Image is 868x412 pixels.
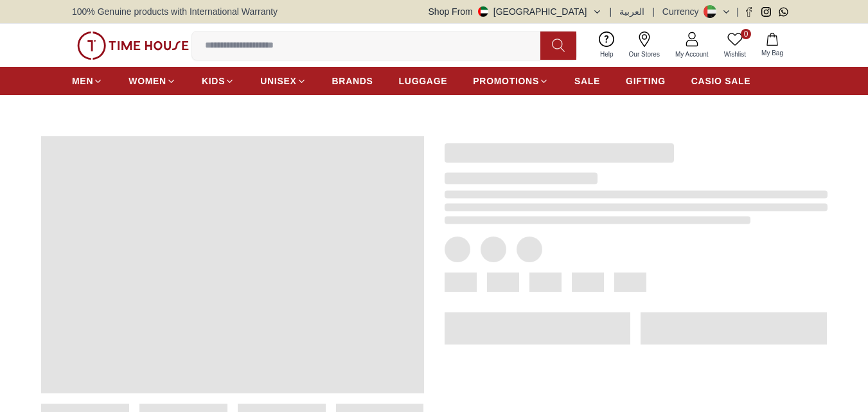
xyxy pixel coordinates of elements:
img: United Arab Emirates [478,6,488,17]
span: Our Stores [624,49,665,59]
span: SALE [574,75,600,87]
span: CASIO SALE [691,75,751,87]
a: SALE [574,69,600,93]
a: PROMOTIONS [473,69,549,93]
a: Our Stores [621,29,668,62]
button: Shop From[GEOGRAPHIC_DATA] [429,5,602,18]
span: Wishlist [719,49,751,59]
span: UNISEX [260,75,296,87]
span: LUGGAGE [399,75,448,87]
span: KIDS [202,75,225,87]
a: Facebook [744,7,754,17]
div: Currency [662,5,704,18]
a: Instagram [761,7,771,17]
span: Help [595,49,619,59]
a: LUGGAGE [399,69,448,93]
a: 0Wishlist [716,29,754,62]
span: PROMOTIONS [473,75,539,87]
a: UNISEX [260,69,306,93]
span: | [610,5,612,18]
img: ... [77,31,189,60]
span: | [652,5,655,18]
span: | [736,5,739,18]
a: BRANDS [332,69,373,93]
span: MEN [72,75,93,87]
span: 100% Genuine products with International Warranty [72,5,278,18]
a: Whatsapp [779,7,788,17]
span: WOMEN [128,75,166,87]
a: KIDS [202,69,235,93]
a: CASIO SALE [691,69,751,93]
a: WOMEN [128,69,176,93]
span: BRANDS [332,75,373,87]
button: My Bag [754,30,791,60]
a: MEN [72,69,103,93]
span: My Bag [756,48,788,58]
a: GIFTING [626,69,666,93]
span: My Account [670,49,714,59]
a: Help [592,29,621,62]
span: 0 [741,29,751,39]
button: العربية [619,5,644,18]
span: GIFTING [626,75,666,87]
